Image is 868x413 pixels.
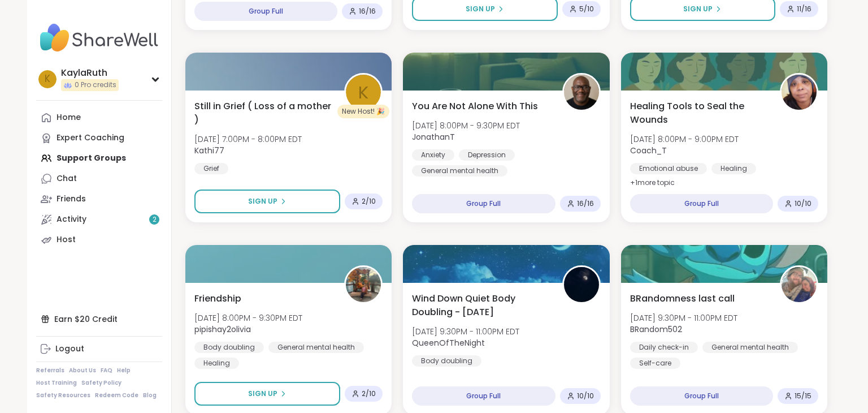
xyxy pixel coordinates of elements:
[362,389,376,398] span: 2 / 10
[194,312,302,324] span: [DATE] 8:00PM - 9:30PM EDT
[412,120,520,131] span: [DATE] 8:00PM - 9:30PM EDT
[81,379,121,387] a: Safety Policy
[36,169,162,189] a: Chat
[797,5,811,14] span: 11 / 16
[362,197,376,206] span: 2 / 10
[630,100,767,127] span: Healing Tools to Seal the Wounds
[194,324,251,335] b: pipishay2olivia
[36,230,162,250] a: Host
[36,189,162,209] a: Friends
[359,7,376,16] span: 16 / 16
[194,342,264,353] div: Body doubling
[412,149,454,161] div: Anxiety
[782,267,817,302] img: BRandom502
[412,165,507,177] div: General mental health
[337,105,389,118] div: New Host! 🎉
[630,358,680,369] div: Self-care
[412,131,455,143] b: JonathanT
[782,75,817,110] img: Coach_T
[630,386,773,406] div: Group Full
[69,367,96,375] a: About Us
[466,4,495,14] span: Sign Up
[36,309,162,329] div: Earn $20 Credit
[36,367,64,375] a: Referrals
[36,209,162,230] a: Activity2
[194,145,224,156] b: Kathi77
[194,358,239,369] div: Healing
[412,292,549,319] span: Wind Down Quiet Body Doubling - [DATE]
[412,326,519,337] span: [DATE] 9:30PM - 11:00PM EDT
[101,367,112,375] a: FAQ
[248,389,277,399] span: Sign Up
[36,107,162,128] a: Home
[630,163,707,174] div: Emotional abuse
[194,190,340,213] button: Sign Up
[268,342,364,353] div: General mental health
[95,392,138,399] a: Redeem Code
[630,292,735,306] span: BRandomness last call
[55,343,84,355] div: Logout
[57,132,124,144] div: Expert Coaching
[630,134,739,145] span: [DATE] 8:00PM - 9:00PM EDT
[412,355,481,367] div: Body doubling
[459,149,515,161] div: Depression
[45,72,50,87] span: K
[61,67,119,79] div: KaylaRuth
[630,194,773,213] div: Group Full
[57,193,86,205] div: Friends
[683,4,713,14] span: Sign Up
[358,79,368,106] span: K
[702,342,798,353] div: General mental health
[143,392,157,399] a: Blog
[57,173,77,184] div: Chat
[194,134,302,145] span: [DATE] 7:00PM - 8:00PM EDT
[194,163,228,174] div: Grief
[630,342,698,353] div: Daily check-in
[346,267,381,302] img: pipishay2olivia
[412,194,555,213] div: Group Full
[795,392,811,401] span: 15 / 15
[36,128,162,148] a: Expert Coaching
[711,163,756,174] div: Healing
[412,386,555,406] div: Group Full
[564,75,599,110] img: JonathanT
[248,196,277,206] span: Sign Up
[36,379,77,387] a: Host Training
[630,324,682,335] b: BRandom502
[577,199,594,208] span: 16 / 16
[75,80,116,90] span: 0 Pro credits
[412,337,485,349] b: QueenOfTheNight
[577,392,594,401] span: 10 / 10
[153,215,157,225] span: 2
[194,2,337,21] div: Group Full
[36,18,162,58] img: ShareWell Nav Logo
[579,5,594,14] span: 5 / 10
[36,339,162,359] a: Logout
[117,367,131,375] a: Help
[194,100,332,127] span: Still in Grief ( Loss of a mother )
[194,292,241,306] span: Friendship
[194,382,340,406] button: Sign Up
[412,100,538,113] span: You Are Not Alone With This
[630,145,667,156] b: Coach_T
[795,199,811,208] span: 10 / 10
[57,234,76,246] div: Host
[36,392,90,399] a: Safety Resources
[57,112,81,123] div: Home
[630,312,737,324] span: [DATE] 9:30PM - 11:00PM EDT
[57,214,86,225] div: Activity
[564,267,599,302] img: QueenOfTheNight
